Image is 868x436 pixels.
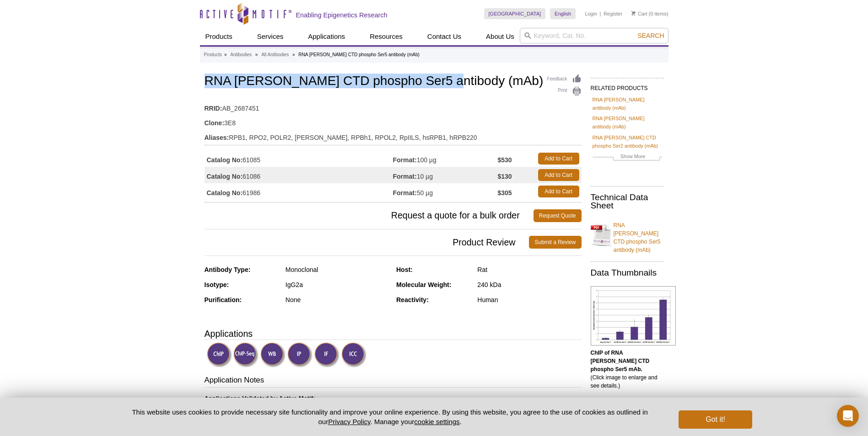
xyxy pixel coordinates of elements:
li: (0 items) [631,8,669,19]
img: Immunocytochemistry Validated [341,342,367,367]
button: cookie settings [414,418,459,425]
td: 61986 [205,183,393,200]
a: RNA [PERSON_NAME] antibody (mAb) [593,96,662,112]
b: ChIP of RNA [PERSON_NAME] CTD phospho Ser5 mAb. [591,350,650,372]
a: Add to Cart [538,153,579,165]
h3: Applications [205,327,582,340]
li: » [255,52,258,57]
h1: RNA [PERSON_NAME] CTD phospho Ser5 antibody (mAb) [205,74,582,90]
td: 61085 [205,150,393,167]
a: [GEOGRAPHIC_DATA] [484,8,546,19]
strong: RRID: [205,104,222,112]
a: RNA [PERSON_NAME] CTD phospho Ser5 antibody (mAb) [591,216,664,254]
strong: Catalog No: [207,156,243,164]
a: Contact Us [422,28,467,45]
td: 10 µg [393,167,498,183]
span: Request a quote for a bulk order [205,209,534,222]
a: Products [200,28,238,45]
a: RNA [PERSON_NAME] antibody (mAb) [593,114,662,131]
a: Products [204,51,222,59]
img: Your Cart [631,11,636,16]
img: Western Blot Validated [260,342,286,367]
a: Request Quote [534,209,582,222]
td: 50 µg [393,183,498,200]
input: Keyword, Cat. No. [520,28,669,43]
a: Add to Cart [538,169,579,181]
a: Antibodies [230,51,252,59]
strong: Format: [393,189,417,197]
div: Human [477,296,581,304]
a: All Antibodies [261,51,289,59]
a: Resources [364,28,408,45]
strong: Aliases: [205,133,229,142]
strong: $305 [497,189,512,197]
td: 61086 [205,167,393,183]
a: Print [547,86,582,96]
strong: Isotype: [205,281,229,288]
a: Login [585,11,597,17]
a: About Us [480,28,520,45]
div: Open Intercom Messenger [837,405,859,427]
td: RPB1, RPO2, POLR2, [PERSON_NAME], RPBh1, RPOL2, RpIILS, hsRPB1, hRPB220 [205,128,582,143]
strong: Host: [396,266,413,273]
div: IgG2a [286,281,389,289]
b: Applications Validated by Active Motif: [205,395,315,402]
img: ChIP Validated [207,342,232,367]
strong: Purification: [205,296,242,303]
strong: Catalog No: [207,172,243,181]
button: Got it! [679,410,752,429]
a: Add to Cart [538,186,579,197]
div: 240 kDa [477,281,581,289]
li: » [292,52,295,57]
a: Applications [302,28,350,45]
h2: Data Thumbnails [591,269,664,277]
a: Submit a Review [529,236,581,249]
strong: $130 [497,172,512,181]
a: Cart [631,11,647,17]
span: Search [637,32,664,39]
td: AB_2687451 [205,99,582,113]
a: Feedback [547,74,582,84]
a: Register [604,11,622,17]
a: Privacy Policy [328,418,370,425]
img: ChIP-Seq Validated [233,342,259,367]
strong: $530 [497,156,512,164]
li: » [224,52,227,57]
h2: Enabling Epigenetics Research [296,11,388,19]
td: 3E8 [205,113,582,128]
a: English [550,8,576,19]
li: RNA [PERSON_NAME] CTD phospho Ser5 antibody (mAb) [298,52,420,57]
p: (Click image to enlarge and see details.) [591,349,664,390]
td: 100 µg [393,150,498,167]
a: RNA [PERSON_NAME] CTD phospho Ser2 antibody (mAb) [593,133,662,150]
img: Immunoprecipitation Validated [287,342,313,367]
h2: RELATED PRODUCTS [591,78,664,94]
img: Immunofluorescence Validated [314,342,340,367]
a: Services [252,28,289,45]
h3: Application Notes [205,375,582,388]
strong: Antibody Type: [205,266,251,273]
li: | [600,8,601,19]
img: RNA pol II CTD phospho Ser5 antibody (mAb) tested by ChIP. [591,286,676,346]
strong: Reactivity: [396,296,429,303]
div: Monoclonal [286,266,389,274]
div: Rat [477,266,581,274]
strong: Format: [393,156,417,164]
h2: Technical Data Sheet [591,193,664,210]
span: Product Review [205,236,529,249]
strong: Molecular Weight: [396,281,451,288]
button: Search [635,32,667,40]
strong: Format: [393,172,417,181]
strong: Catalog No: [207,189,243,197]
div: None [286,296,389,304]
strong: Clone: [205,119,225,127]
a: Show More [593,152,662,163]
p: This website uses cookies to provide necessary site functionality and improve your online experie... [116,407,664,426]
